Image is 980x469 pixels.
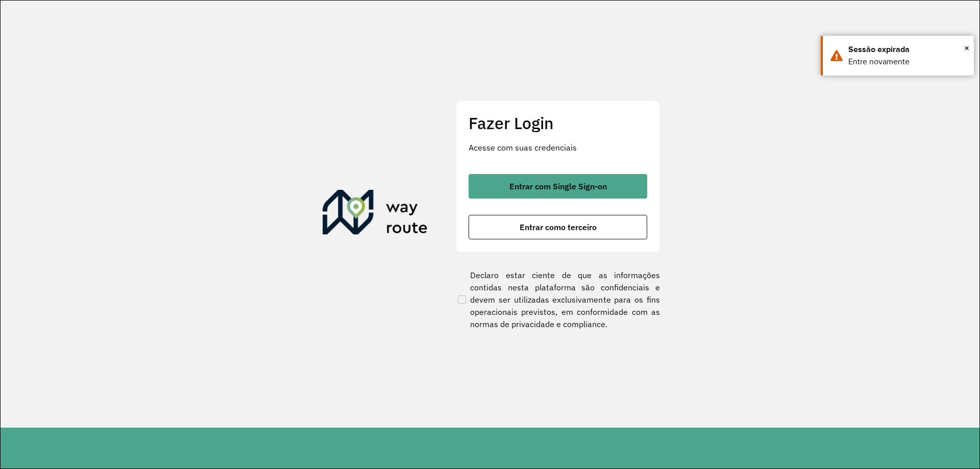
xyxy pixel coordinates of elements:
span: Entrar com Single Sign-on [509,182,607,190]
p: Acesse com suas credenciais [469,141,647,154]
div: Sessão expirada [848,43,966,56]
label: Declaro estar ciente de que as informações contidas nesta plataforma são confidenciais e devem se... [456,269,660,330]
span: Entrar como terceiro [520,223,597,231]
img: Roteirizador AmbevTech [323,190,428,239]
button: button [469,215,647,239]
span: × [964,40,969,56]
button: Close [964,40,969,56]
div: Entre novamente [848,56,966,68]
h2: Fazer Login [469,113,647,133]
button: button [469,174,647,199]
